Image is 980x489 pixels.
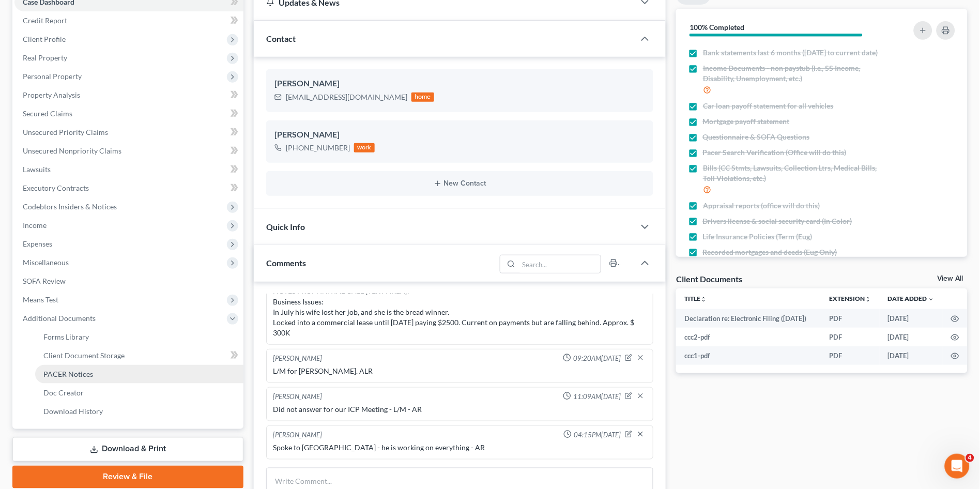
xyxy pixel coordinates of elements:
[23,277,66,285] span: SOFA Review
[286,143,350,153] div: [PHONE_NUMBER]
[23,184,89,192] span: Executory Contracts
[23,314,96,323] span: Additional Documents
[43,407,103,416] span: Download History
[274,129,645,141] div: [PERSON_NAME]
[703,163,886,184] span: Bills (CC Stmts, Lawsuits, Collection Ltrs, Medical Bills, Toll Violations, etc.)
[573,354,621,363] span: 09:20AM[DATE]
[690,23,744,32] strong: 100% Completed
[273,354,322,364] div: [PERSON_NAME]
[23,16,67,25] span: Credit Report
[411,93,434,102] div: home
[676,328,821,346] td: ccc2-pdf
[23,165,51,174] span: Lawsuits
[703,48,878,58] span: Bank statements last 6 months ([DATE] to current date)
[273,430,322,440] div: [PERSON_NAME]
[703,101,834,111] span: Car loan payoff statement for all vehicles
[274,78,645,90] div: [PERSON_NAME]
[23,35,66,43] span: Client Profile
[43,332,89,341] span: Forms Library
[23,239,52,248] span: Expenses
[23,90,80,99] span: Property Analysis
[880,346,943,365] td: [DATE]
[23,221,47,230] span: Income
[23,128,108,136] span: Unsecured Priority Claims
[703,116,790,127] span: Mortgage payoff statement
[273,366,647,376] div: L/M for [PERSON_NAME]. ALR
[821,309,880,328] td: PDF
[35,328,243,346] a: Forms Library
[43,388,84,397] span: Doc Creator
[266,34,296,43] span: Contact
[14,123,243,142] a: Unsecured Priority Claims
[14,104,243,123] a: Secured Claims
[821,346,880,365] td: PDF
[676,273,742,284] div: Client Documents
[12,437,243,462] a: Download & Print
[928,296,935,302] i: expand_more
[703,147,847,158] span: Pacer Search Verification (Office will do this)
[14,272,243,291] a: SOFA Review
[354,143,375,152] div: work
[703,63,886,84] span: Income Documents - non paystub (i.e., SS Income, Disability, Unemployment, etc.)
[273,442,647,453] div: Spoke to [GEOGRAPHIC_DATA] - he is working on everything - AR
[23,202,117,211] span: Codebtors Insiders & Notices
[966,454,974,462] span: 4
[23,295,58,304] span: Means Test
[865,296,871,302] i: unfold_more
[14,86,243,104] a: Property Analysis
[43,351,125,360] span: Client Document Storage
[945,454,970,479] iframe: Intercom live chat
[23,72,82,81] span: Personal Property
[23,53,67,62] span: Real Property
[266,222,305,232] span: Quick Info
[14,160,243,179] a: Lawsuits
[574,430,621,440] span: 04:15PM[DATE]
[703,247,837,257] span: Recorded mortgages and deeds (Eug Only)
[703,216,852,226] span: Drivers license & social security card (In Color)
[35,346,243,365] a: Client Document Storage
[23,146,121,155] span: Unsecured Nonpriority Claims
[573,392,621,402] span: 11:09AM[DATE]
[35,365,243,384] a: PACER Notices
[703,201,820,211] span: Appraisal reports (office will do this)
[888,295,935,302] a: Date Added expand_more
[676,346,821,365] td: ccc1-pdf
[821,328,880,346] td: PDF
[14,179,243,197] a: Executory Contracts
[700,296,707,302] i: unfold_more
[14,142,243,160] a: Unsecured Nonpriority Claims
[684,295,707,302] a: Titleunfold_more
[703,132,810,142] span: Questionnaire & SOFA Questions
[273,286,647,338] div: NOTES FROM INITIAL CALL (TEXT AREA): Business Issues: In July his wife lost her job, and she is t...
[35,402,243,421] a: Download History
[273,392,322,402] div: [PERSON_NAME]
[35,384,243,402] a: Doc Creator
[12,466,243,488] a: Review & File
[14,11,243,30] a: Credit Report
[676,309,821,328] td: Declaration re: Electronic Filing ([DATE])
[23,109,72,118] span: Secured Claims
[273,404,647,415] div: Did not answer for our ICP Meeting - L/M - AR
[938,275,963,282] a: View All
[703,232,813,242] span: Life Insurance Policies (Term (Eug)
[43,370,93,378] span: PACER Notices
[880,309,943,328] td: [DATE]
[830,295,871,302] a: Extensionunfold_more
[274,179,645,188] button: New Contact
[880,328,943,346] td: [DATE]
[266,258,306,268] span: Comments
[286,92,407,102] div: [EMAIL_ADDRESS][DOMAIN_NAME]
[519,255,601,273] input: Search...
[23,258,69,267] span: Miscellaneous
